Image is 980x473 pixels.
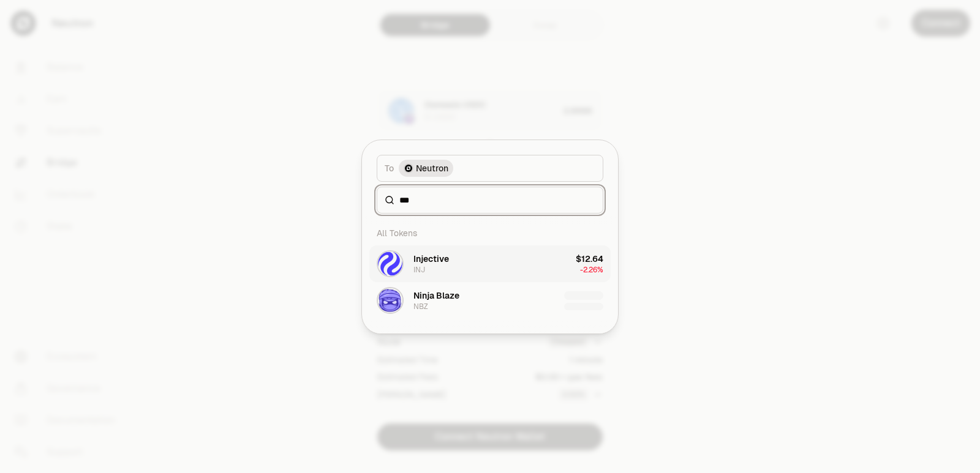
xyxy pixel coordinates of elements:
div: Injective [413,253,449,265]
div: INJ [413,265,425,275]
span: Neutron [416,162,448,174]
div: Ninja Blaze [413,289,459,302]
img: INJ Logo [378,251,402,276]
button: NBZ LogoNinja BlazeNBZ [369,282,611,319]
div: $12.64 [576,253,603,265]
div: All Tokens [369,221,611,245]
div: NBZ [413,302,428,311]
button: ToNeutron LogoNeutron [377,155,603,182]
img: NBZ Logo [378,288,402,313]
button: INJ LogoInjectiveINJ$12.64-2.26% [369,245,611,282]
span: -2.26% [580,265,603,275]
img: Neutron Logo [405,165,412,172]
span: To [385,162,394,174]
